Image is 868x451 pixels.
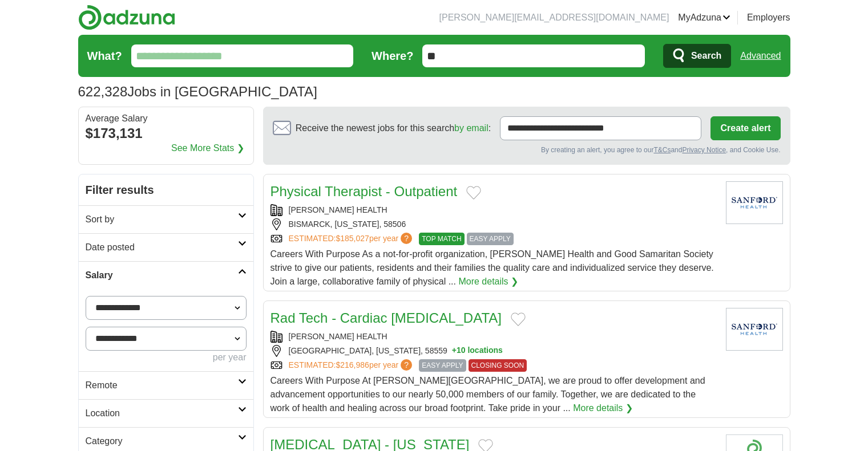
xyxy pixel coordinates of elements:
[86,269,238,282] h2: Salary
[79,371,253,399] a: Remote
[289,332,387,341] a: [PERSON_NAME] HEALTH
[419,359,466,372] span: EASY APPLY
[678,11,730,25] a: MyAdzuna
[86,241,238,254] h2: Date posted
[86,351,247,364] div: per year
[79,261,253,289] a: Salary
[289,359,415,372] a: ESTIMATED:$216,986per year?
[682,146,726,154] a: Privacy Notice
[452,345,457,357] span: +
[401,233,412,244] span: ?
[336,234,369,243] span: $185,027
[78,84,317,99] h1: Jobs in [GEOGRAPHIC_DATA]
[726,308,783,351] img: Sanford Health logo
[653,146,671,154] a: T&Cs
[710,116,780,140] button: Create alert
[469,359,527,372] span: CLOSING SOON
[663,44,731,68] button: Search
[79,205,253,233] a: Sort by
[466,186,481,200] button: Add to favorite jobs
[87,47,122,64] label: What?
[289,233,415,245] a: ESTIMATED:$185,027per year?
[419,233,464,245] span: TOP MATCH
[86,407,238,420] h2: Location
[86,114,247,123] div: Average Salary
[289,205,387,214] a: [PERSON_NAME] HEALTH
[296,121,491,135] span: Receive the newest jobs for this search :
[78,5,175,30] img: Adzuna logo
[747,11,790,25] a: Employers
[726,181,783,224] img: Sanford Health logo
[171,141,244,155] a: See More Stats ❯
[86,434,238,448] h2: Category
[452,345,503,357] button: +10 locations
[271,345,717,357] div: [GEOGRAPHIC_DATA], [US_STATE], 58559
[467,233,514,245] span: EASY APPLY
[86,123,247,144] div: $173,131
[691,44,721,67] span: Search
[511,312,526,326] button: Add to favorite jobs
[79,399,253,427] a: Location
[401,359,412,371] span: ?
[86,213,238,226] h2: Sort by
[271,184,458,199] a: Physical Therapist - Outpatient
[271,249,714,286] span: Careers With Purpose As a not-for-profit organization, [PERSON_NAME] Health and Good Samaritan So...
[86,379,238,392] h2: Remote
[336,360,369,369] span: $216,986
[573,401,633,415] a: More details ❯
[273,145,781,155] div: By creating an alert, you agree to our and , and Cookie Use.
[271,218,717,230] div: BISMARCK, [US_STATE], 58506
[740,44,781,67] a: Advanced
[79,233,253,261] a: Date posted
[454,123,488,133] a: by email
[439,11,669,25] li: [PERSON_NAME][EMAIL_ADDRESS][DOMAIN_NAME]
[372,47,413,64] label: Where?
[271,376,705,413] span: Careers With Purpose At [PERSON_NAME][GEOGRAPHIC_DATA], we are proud to offer development and adv...
[458,275,518,289] a: More details ❯
[79,174,253,205] h2: Filter results
[78,82,128,102] span: 622,328
[271,310,502,326] a: Rad Tech - Cardiac [MEDICAL_DATA]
